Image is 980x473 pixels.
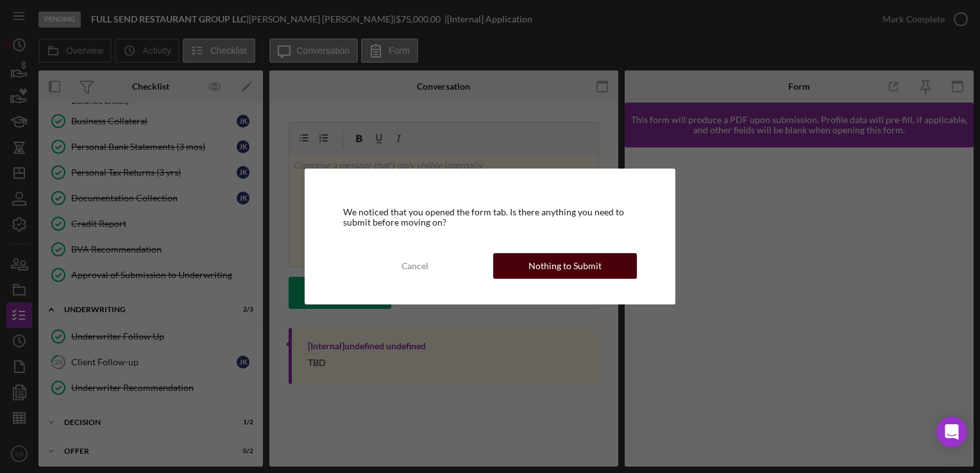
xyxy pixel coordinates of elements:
button: Cancel [343,253,487,279]
div: Cancel [401,253,428,279]
div: We noticed that you opened the form tab. Is there anything you need to submit before moving on? [343,207,637,228]
button: Nothing to Submit [493,253,637,279]
div: Nothing to Submit [528,253,602,279]
div: Open Intercom Messenger [936,417,967,447]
